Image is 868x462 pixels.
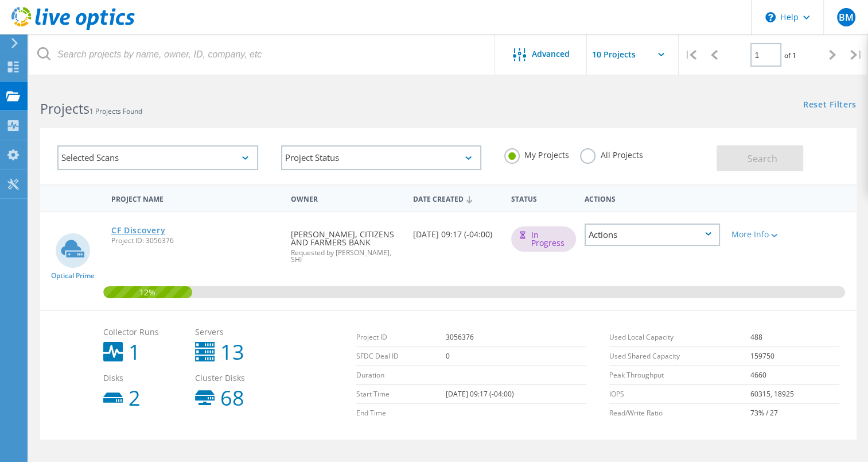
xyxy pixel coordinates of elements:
span: 12% [103,286,192,297]
div: Project Status [281,145,482,170]
input: Search projects by name, owner, ID, company, etc [29,34,496,75]
div: In Progress [511,226,576,252]
div: Project Name [106,187,285,209]
td: 4660 [750,366,839,385]
label: My Projects [504,148,569,159]
a: Live Optics Dashboard [11,24,135,32]
span: Optical Prime [51,272,95,279]
td: End Time [356,404,446,423]
span: Advanced [532,50,570,58]
td: Start Time [356,385,446,404]
b: 13 [220,342,244,363]
span: Collector Runs [103,328,184,336]
td: Used Local Capacity [609,328,750,347]
div: Actions [579,187,726,209]
b: 1 [129,342,141,363]
span: 1 Projects Found [89,106,142,116]
td: [DATE] 09:17 (-04:00) [446,385,586,404]
td: Duration [356,366,446,385]
svg: \n [765,12,776,22]
span: Requested by [PERSON_NAME], SHI [291,249,402,263]
span: Servers [195,328,275,336]
td: 73% / 27 [750,404,839,423]
div: Owner [285,187,407,209]
b: 68 [220,388,244,409]
div: More Info [731,230,785,238]
td: 60315, 18925 [750,385,839,404]
a: Reset Filters [803,101,857,110]
b: Projects [40,99,89,118]
div: | [679,34,702,75]
div: [PERSON_NAME], CITIZENS AND FARMERS BANK [285,212,407,275]
td: 0 [446,347,586,366]
button: Search [717,145,803,171]
td: Used Shared Capacity [609,347,750,366]
span: Cluster Disks [195,374,275,382]
td: 3056376 [446,328,586,347]
td: 488 [750,328,839,347]
div: | [844,34,868,75]
span: Search [748,152,777,165]
td: Peak Throughput [609,366,750,385]
td: 159750 [750,347,839,366]
span: Disks [103,374,184,382]
div: Status [505,187,579,209]
td: IOPS [609,385,750,404]
span: of 1 [784,51,796,60]
b: 2 [129,388,141,409]
div: Date Created [407,187,505,209]
label: All Projects [580,148,643,159]
td: SFDC Deal ID [356,347,446,366]
div: Selected Scans [57,145,258,170]
td: Project ID [356,328,446,347]
div: [DATE] 09:17 (-04:00) [407,212,505,250]
span: BM [838,13,853,22]
div: Actions [585,224,720,246]
td: Read/Write Ratio [609,404,750,423]
span: Project ID: 3056376 [111,237,279,244]
a: CF Discovery [111,226,165,234]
